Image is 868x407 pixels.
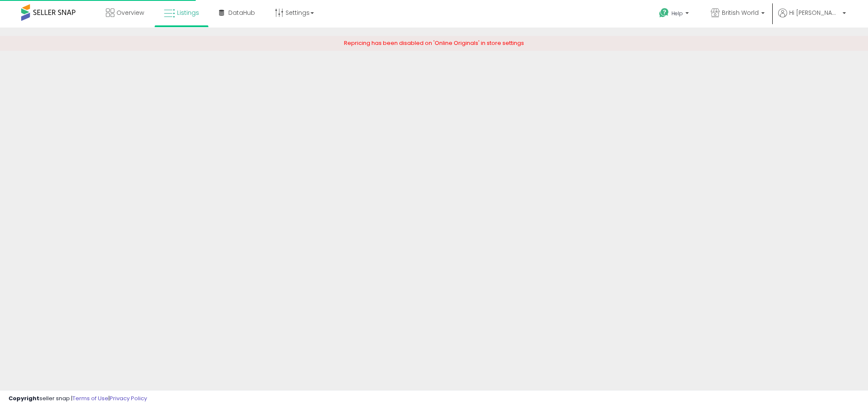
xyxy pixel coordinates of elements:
span: British World [722,8,759,17]
span: Hi [PERSON_NAME] [789,8,840,17]
span: Listings [177,8,199,17]
a: Hi [PERSON_NAME] [778,8,846,28]
a: Help [652,1,697,28]
span: Repricing has been disabled on 'Online Originals' in store settings [344,39,524,47]
span: Help [671,10,683,17]
span: Overview [116,8,144,17]
i: Get Help [659,8,669,18]
span: DataHub [228,8,255,17]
